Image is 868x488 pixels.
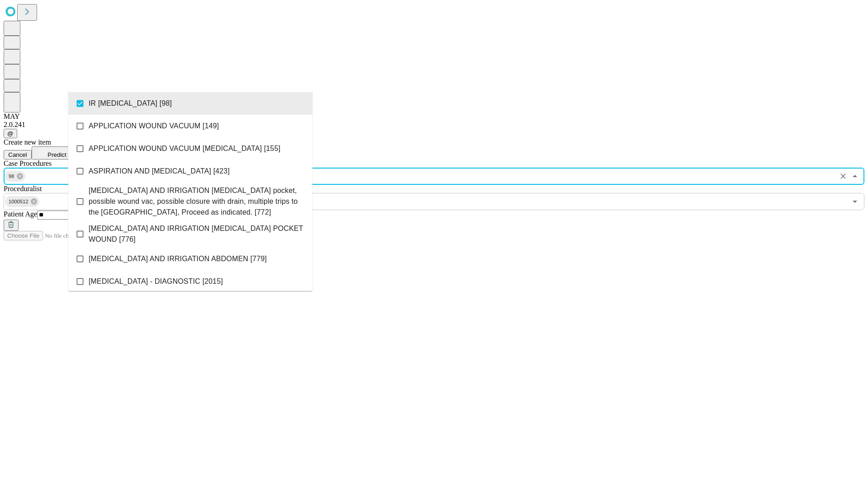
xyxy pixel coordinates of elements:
[4,210,37,218] span: Patient Age
[89,98,172,109] span: IR [MEDICAL_DATA] [98]
[4,121,864,129] div: 2.0.241
[89,166,230,177] span: ASPIRATION AND [MEDICAL_DATA] [423]
[4,185,42,192] span: Proceduralist
[849,170,861,183] button: Close
[837,170,849,183] button: Clear
[4,150,32,160] button: Cancel
[89,143,280,154] span: APPLICATION WOUND VACUUM [MEDICAL_DATA] [155]
[7,130,14,137] span: @
[89,253,267,264] span: [MEDICAL_DATA] AND IRRIGATION ABDOMEN [779]
[89,276,223,287] span: [MEDICAL_DATA] - DIAGNOSTIC [2015]
[4,129,17,138] button: @
[89,185,305,218] span: [MEDICAL_DATA] AND IRRIGATION [MEDICAL_DATA] pocket, possible wound vac, possible closure with dr...
[89,121,219,131] span: APPLICATION WOUND VACUUM [149]
[89,223,305,245] span: [MEDICAL_DATA] AND IRRIGATION [MEDICAL_DATA] POCKET WOUND [776]
[8,151,27,158] span: Cancel
[5,171,18,182] span: 98
[32,146,73,160] button: Predict
[47,151,66,158] span: Predict
[4,113,864,121] div: MAY
[5,196,39,207] div: 1000512
[5,197,32,207] span: 1000512
[849,195,861,208] button: Open
[5,171,25,182] div: 98
[4,138,51,146] span: Create new item
[4,160,52,167] span: Scheduled Procedure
